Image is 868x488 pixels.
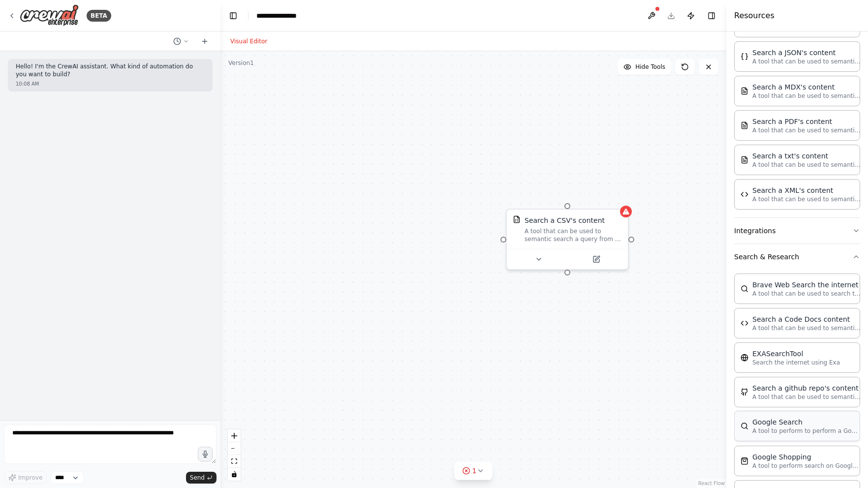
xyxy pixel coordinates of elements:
[752,393,861,401] p: A tool that can be used to semantic search a query from a github repo's content. This is not the ...
[741,422,748,430] img: SerpApiGoogleSearchTool
[741,285,748,293] img: BraveSearchTool
[741,87,748,95] img: MDXSearchTool
[752,280,861,290] div: Brave Web Search the internet
[741,457,748,465] img: SerpApiGoogleShoppingTool
[635,63,665,71] span: Hide Tools
[226,9,240,23] button: Hide left sidebar
[752,359,840,366] p: Search the internet using Exa
[228,442,241,455] button: zoom out
[741,190,748,198] img: XMLSearchTool
[228,468,241,481] button: toggle interactivity
[190,474,205,482] span: Send
[169,35,193,47] button: Switch to previous chat
[228,455,241,468] button: fit view
[752,185,861,195] div: Search a XML's content
[752,462,861,470] p: A tool to perform search on Google shopping with a search_query.
[16,80,205,88] div: 10:08 AM
[506,209,629,270] div: CSVSearchToolSearch a CSV's contentA tool that can be used to semantic search a query from a CSV'...
[186,472,217,484] button: Send
[741,354,748,362] img: EXASearchTool
[734,10,775,22] h4: Resources
[705,9,718,23] button: Hide right sidebar
[741,319,748,327] img: CodeDocsSearchTool
[224,35,273,47] button: Visual Editor
[741,122,748,129] img: PDFSearchTool
[752,324,861,332] p: A tool that can be used to semantic search a query from a Code Docs content.
[198,447,213,461] button: Click to speak your automation idea
[20,4,79,27] img: Logo
[752,161,861,169] p: A tool that can be used to semantic search a query from a txt's content.
[228,429,241,481] div: React Flow controls
[752,427,861,435] p: A tool to perform to perform a Google search with a search_query.
[455,462,493,480] button: 1
[525,215,605,225] div: Search a CSV's content
[568,253,624,265] button: Open in side panel
[752,383,861,393] div: Search a github repo's content
[4,471,47,484] button: Improve
[752,151,861,161] div: Search a txt's content
[752,452,861,462] div: Google Shopping
[741,53,748,61] img: JSONSearchTool
[752,82,861,92] div: Search a MDX's content
[752,117,861,126] div: Search a PDF's content
[752,290,861,298] p: A tool that can be used to search the internet with a search_query.
[752,417,861,427] div: Google Search
[256,11,307,21] nav: breadcrumb
[228,59,254,67] div: Version 1
[741,156,748,164] img: TXTSearchTool
[16,63,205,78] p: Hello! I'm the CrewAI assistant. What kind of automation do you want to build?
[734,218,860,244] button: Integrations
[698,481,725,486] a: React Flow attribution
[618,59,671,75] button: Hide Tools
[228,429,241,442] button: zoom in
[197,35,213,47] button: Start a new chat
[525,227,622,243] div: A tool that can be used to semantic search a query from a CSV's content.
[752,349,840,359] div: EXASearchTool
[752,92,861,100] p: A tool that can be used to semantic search a query from a MDX's content.
[752,48,861,58] div: Search a JSON's content
[752,314,861,324] div: Search a Code Docs content
[513,215,521,223] img: CSVSearchTool
[752,195,861,203] p: A tool that can be used to semantic search a query from a XML's content.
[87,10,111,22] div: BETA
[741,388,748,396] img: GithubSearchTool
[752,58,861,65] p: A tool that can be used to semantic search a query from a JSON's content.
[472,466,477,476] span: 1
[752,126,861,134] p: A tool that can be used to semantic search a query from a PDF's content.
[18,474,42,482] span: Improve
[734,244,860,270] button: Search & Research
